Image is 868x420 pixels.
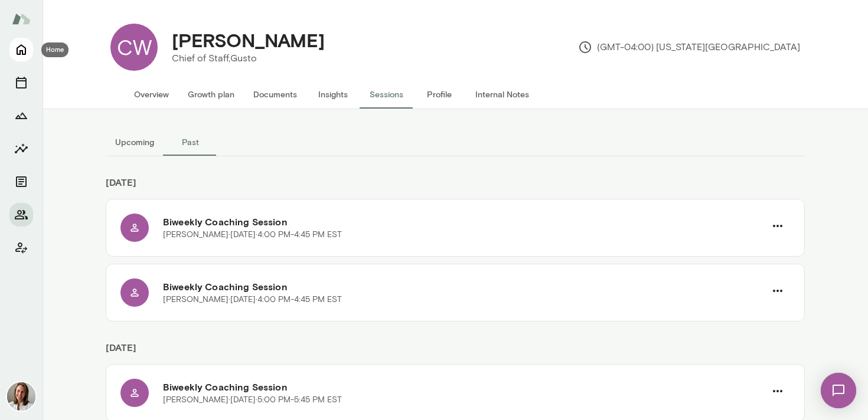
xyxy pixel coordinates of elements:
[9,104,33,127] button: Growth Plan
[106,175,805,199] h6: [DATE]
[163,280,765,294] h6: Biweekly Coaching Session
[178,80,244,109] button: Growth plan
[9,38,33,61] button: Home
[172,29,325,51] h4: [PERSON_NAME]
[306,80,360,109] button: Insights
[163,394,342,406] p: [PERSON_NAME] · [DATE] · 5:00 PM-5:45 PM EST
[9,236,33,260] button: Client app
[164,128,217,156] button: Past
[125,80,178,109] button: Overview
[466,80,539,109] button: Internal Notes
[12,8,31,30] img: Mento
[163,215,765,229] h6: Biweekly Coaching Session
[163,294,342,306] p: [PERSON_NAME] · [DATE] · 4:00 PM-4:45 PM EST
[163,380,765,394] h6: Biweekly Coaching Session
[163,229,342,241] p: [PERSON_NAME] · [DATE] · 4:00 PM-4:45 PM EST
[172,51,325,65] p: Chief of Staff, Gusto
[9,170,33,193] button: Documents
[9,71,33,94] button: Sessions
[106,340,805,364] h6: [DATE]
[110,24,158,71] div: CW
[244,80,306,109] button: Documents
[7,382,35,411] img: Andrea Mayendia
[106,128,164,156] button: Upcoming
[360,80,413,109] button: Sessions
[106,128,805,156] div: basic tabs example
[9,203,33,227] button: Members
[9,137,33,160] button: Insights
[578,40,800,54] p: (GMT-04:00) [US_STATE][GEOGRAPHIC_DATA]
[413,80,466,109] button: Profile
[41,42,68,57] div: Home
